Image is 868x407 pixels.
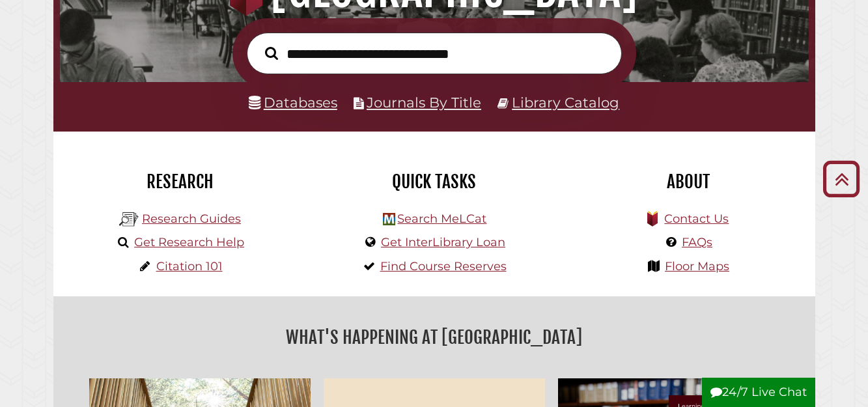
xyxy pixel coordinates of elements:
a: Library Catalog [512,94,619,111]
h2: About [571,171,805,193]
a: Floor Maps [665,259,729,274]
a: FAQs [682,235,712,249]
h2: Quick Tasks [317,171,552,193]
a: Get Research Help [134,235,244,249]
h2: What's Happening at [GEOGRAPHIC_DATA] [63,322,805,352]
button: Search [259,43,285,63]
a: Contact Us [664,212,729,226]
h2: Research [63,171,298,193]
a: Journals By Title [367,94,481,111]
img: Hekman Library Logo [119,210,139,229]
a: Find Course Reserves [380,259,507,274]
a: Search MeLCat [397,212,486,226]
i: Search [265,46,278,60]
a: Get InterLibrary Loan [381,235,505,249]
a: Citation 101 [156,259,223,274]
img: Hekman Library Logo [383,213,395,225]
a: Databases [249,94,337,111]
a: Back to Top [818,168,865,189]
a: Research Guides [142,212,241,226]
